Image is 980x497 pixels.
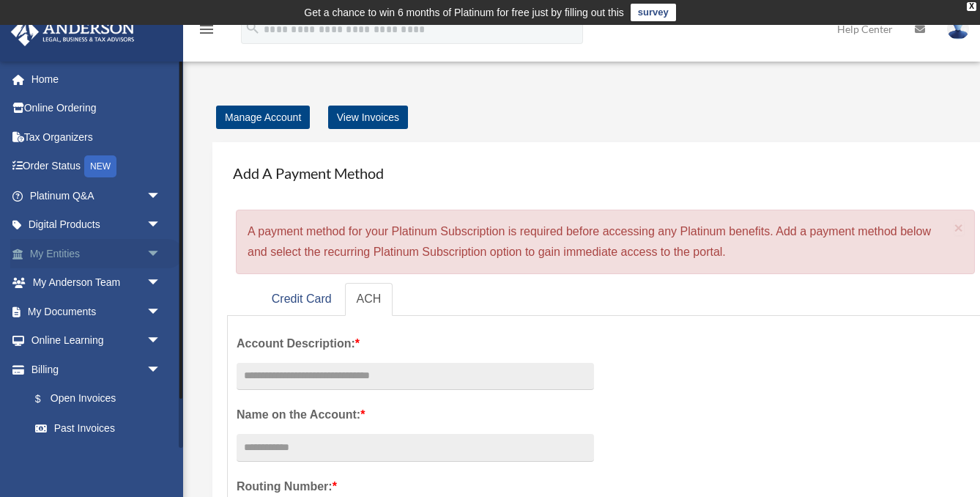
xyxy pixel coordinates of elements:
a: Online Learningarrow_drop_down [10,326,183,356]
a: Billingarrow_drop_down [10,355,183,384]
span: × [954,219,964,236]
button: Close [954,220,964,235]
a: Manage Payments [21,443,176,472]
span: arrow_drop_down [146,297,176,327]
a: menu [198,26,215,38]
span: arrow_drop_down [146,326,176,356]
a: Credit Card [260,283,344,316]
a: My Documentsarrow_drop_down [10,297,183,326]
div: close [967,2,976,11]
a: Digital Productsarrow_drop_down [10,210,183,240]
a: Manage Account [216,106,310,129]
a: My Entitiesarrow_drop_down [10,239,183,268]
span: arrow_drop_down [146,239,176,269]
a: $Open Invoices [21,384,183,414]
label: Routing Number: [237,476,594,497]
a: ACH [345,283,393,316]
a: Past Invoices [21,413,183,443]
span: arrow_drop_down [146,355,176,385]
div: Get a chance to win 6 months of Platinum for free just by filling out this [304,4,624,21]
label: Name on the Account: [237,405,594,425]
a: My Anderson Teamarrow_drop_down [10,268,183,298]
div: NEW [84,155,116,177]
span: arrow_drop_down [146,268,176,298]
div: A payment method for your Platinum Subscription is required before accessing any Platinum benefit... [236,210,975,274]
i: menu [198,21,215,38]
img: User Pic [947,18,969,40]
a: Tax Organizers [10,122,183,152]
a: Order StatusNEW [10,152,183,182]
span: arrow_drop_down [146,181,176,211]
a: survey [631,4,676,21]
a: Online Ordering [10,94,183,123]
a: View Invoices [328,106,408,129]
i: search [245,20,261,36]
a: Home [10,65,183,94]
a: Platinum Q&Aarrow_drop_down [10,181,183,210]
span: $ [43,390,51,408]
label: Account Description: [237,334,594,354]
span: arrow_drop_down [146,210,176,240]
img: Anderson Advisors Platinum Portal [7,18,139,46]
